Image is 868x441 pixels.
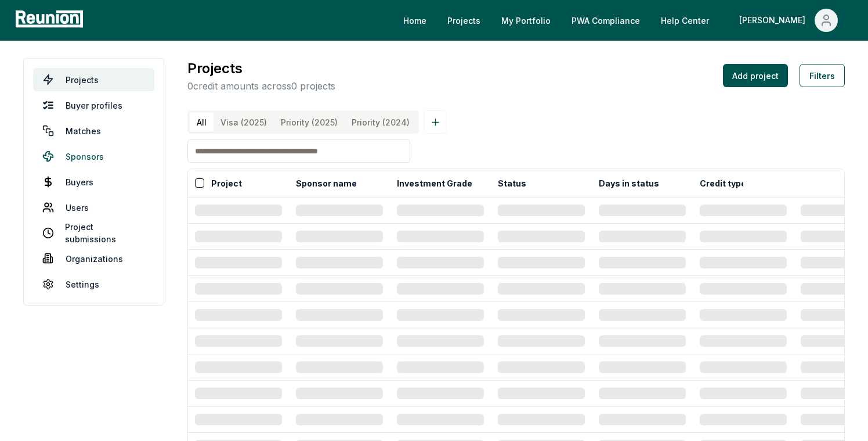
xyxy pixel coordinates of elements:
[652,9,718,32] a: Help Center
[33,68,154,91] a: Projects
[394,9,856,32] nav: Main
[697,171,748,195] button: Credit type
[723,64,788,87] button: Add project
[394,9,436,32] a: Home
[438,9,490,32] a: Projects
[187,58,335,79] h3: Projects
[562,9,649,32] a: PWA Compliance
[345,113,417,132] button: Priority (2024)
[274,113,345,132] button: Priority (2025)
[492,9,560,32] a: My Portfolio
[33,273,154,296] a: Settings
[33,221,154,245] a: Project submissions
[209,171,244,195] button: Project
[33,247,154,270] a: Organizations
[190,113,214,132] button: All
[739,9,810,32] div: [PERSON_NAME]
[33,94,154,117] a: Buyer profiles
[395,171,475,195] button: Investment Grade
[33,170,154,193] a: Buyers
[730,9,847,32] button: [PERSON_NAME]
[596,171,661,195] button: Days in status
[294,171,359,195] button: Sponsor name
[214,113,274,132] button: Visa (2025)
[496,171,529,195] button: Status
[33,119,154,142] a: Matches
[33,145,154,168] a: Sponsors
[33,196,154,219] a: Users
[187,79,335,93] p: 0 credit amounts across 0 projects
[800,64,845,87] button: Filters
